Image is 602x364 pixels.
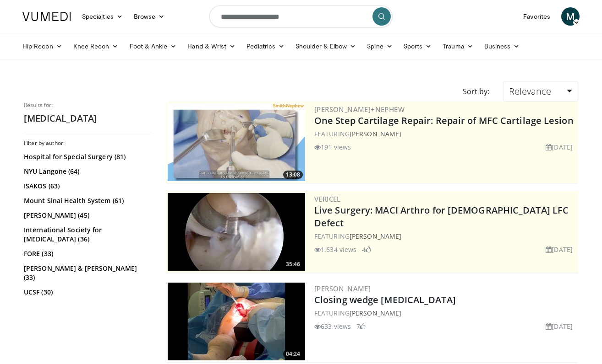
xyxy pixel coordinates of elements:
[518,7,556,26] a: Favorites
[128,7,170,26] a: Browse
[168,283,305,360] img: 493d2c61-d3c6-430b-8017-4e1a88b6dd15.300x170_q85_crop-smart_upscale.jpg
[209,5,393,27] input: Search topics, interventions
[283,171,303,179] span: 13:08
[314,129,576,139] div: FEATURING
[314,114,574,127] a: One Step Cartilage Repair: Repair of MFC Cartilage Lesion
[314,231,576,241] div: FEATURING
[561,7,580,26] a: M
[22,12,71,21] img: VuMedi Logo
[350,129,401,138] a: [PERSON_NAME]
[362,245,371,254] li: 4
[168,283,305,360] a: 04:24
[546,245,573,254] li: [DATE]
[314,204,569,229] a: Live Surgery: MACI Arthro for [DEMOGRAPHIC_DATA] LFC Defect
[314,294,456,306] a: Closing wedge [MEDICAL_DATA]
[314,105,405,114] a: [PERSON_NAME]+Nephew
[546,142,573,152] li: [DATE]
[479,37,525,55] a: Business
[398,37,438,55] a: Sports
[314,245,356,254] li: 1,634 views
[168,103,305,181] img: 304fd00c-f6f9-4ade-ab23-6f82ed6288c9.300x170_q85_crop-smart_upscale.jpg
[241,37,290,55] a: Pediatrics
[24,264,150,282] a: [PERSON_NAME] & [PERSON_NAME] (33)
[24,112,152,124] h2: [MEDICAL_DATA]
[168,193,305,271] a: 35:46
[314,321,351,331] li: 633 views
[356,321,366,331] li: 7
[24,249,150,258] a: FORE (33)
[24,182,150,191] a: ISAKOS (63)
[24,139,152,147] h3: Filter by author:
[350,232,401,241] a: [PERSON_NAME]
[361,37,398,55] a: Spine
[503,81,578,102] a: Relevance
[182,37,241,55] a: Hand & Wrist
[24,211,150,220] a: [PERSON_NAME] (45)
[456,81,496,102] div: Sort by:
[168,103,305,181] a: 13:08
[24,288,150,297] a: UCSF (30)
[314,308,576,318] div: FEATURING
[314,194,341,203] a: Vericel
[546,321,573,331] li: [DATE]
[68,37,124,55] a: Knee Recon
[283,260,303,268] span: 35:46
[17,37,68,55] a: Hip Recon
[437,37,479,55] a: Trauma
[168,193,305,271] img: eb023345-1e2d-4374-a840-ddbc99f8c97c.300x170_q85_crop-smart_upscale.jpg
[314,142,351,152] li: 191 views
[509,85,551,97] span: Relevance
[290,37,361,55] a: Shoulder & Elbow
[350,309,401,317] a: [PERSON_NAME]
[24,152,150,161] a: Hospital for Special Surgery (81)
[77,7,128,26] a: Specialties
[283,350,303,358] span: 04:24
[24,102,152,109] p: Results for:
[314,284,371,293] a: [PERSON_NAME]
[24,196,150,205] a: Mount Sinai Health System (61)
[24,225,150,244] a: International Society for [MEDICAL_DATA] (36)
[124,37,182,55] a: Foot & Ankle
[24,167,150,176] a: NYU Langone (64)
